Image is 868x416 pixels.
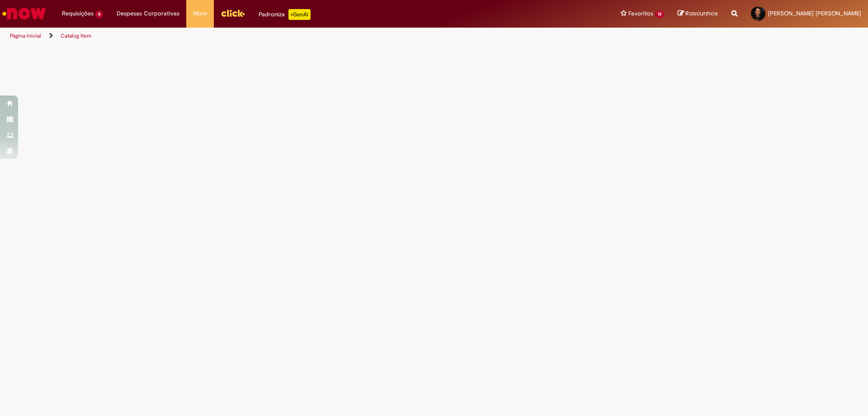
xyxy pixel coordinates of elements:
[61,32,91,39] a: Catalog Item
[685,9,718,18] span: Rascunhos
[678,10,718,18] a: Rascunhos
[95,10,103,18] span: 6
[768,10,861,17] span: [PERSON_NAME] [PERSON_NAME]
[1,5,47,23] img: ServiceNow
[221,6,245,20] img: click_logo_yellow_360x200.png
[10,32,41,39] a: Página inicial
[62,9,94,18] span: Requisições
[288,9,311,20] p: +GenAi
[259,9,311,20] div: Padroniza
[7,28,572,44] ul: Trilhas de página
[117,9,179,18] span: Despesas Corporativas
[655,10,664,18] span: 13
[193,9,207,18] span: More
[628,9,653,18] span: Favoritos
